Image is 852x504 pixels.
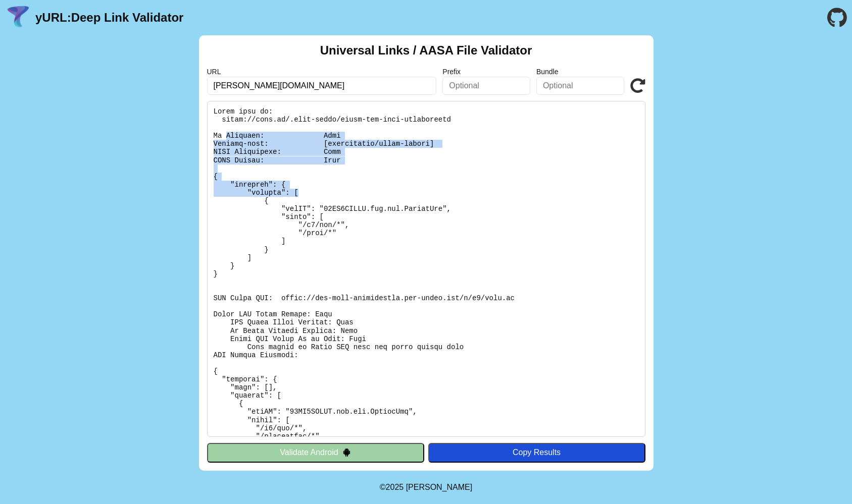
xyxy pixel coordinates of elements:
div: Copy Results [433,448,640,457]
img: droidIcon.svg [342,448,351,457]
pre: Lorem ipsu do: sitam://cons.ad/.elit-seddo/eiusm-tem-inci-utlaboreetd Ma Aliquaen: Admi Veniamq-n... [207,101,645,437]
input: Required [207,77,437,95]
h2: Universal Links / AASA File Validator [320,43,532,58]
label: Bundle [536,68,624,76]
footer: © [380,471,472,504]
button: Validate Android [207,443,424,462]
img: yURL Logo [5,5,31,31]
input: Optional [442,77,530,95]
input: Optional [536,77,624,95]
label: Prefix [442,68,530,76]
button: Copy Results [428,443,645,462]
a: yURL:Deep Link Validator [35,11,183,25]
a: Michael Ibragimchayev's Personal Site [406,483,473,491]
span: 2025 [386,483,404,491]
label: URL [207,68,437,76]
